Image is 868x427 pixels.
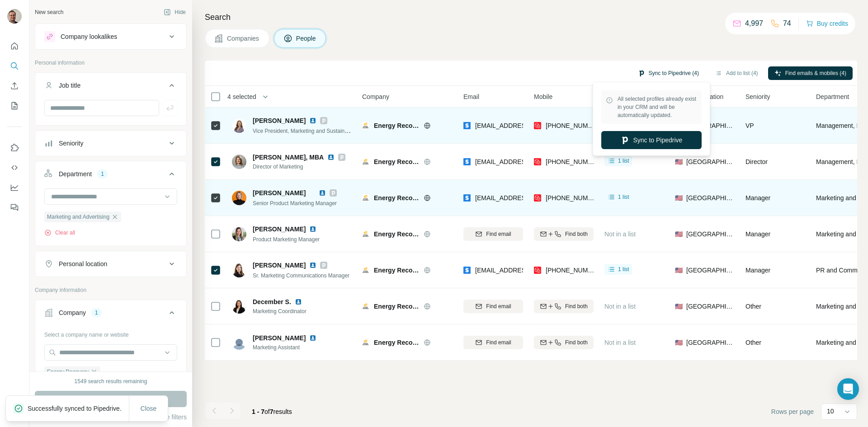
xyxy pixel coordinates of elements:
[463,266,471,275] img: provider skrapp logo
[565,230,588,238] span: Find both
[546,122,603,129] span: [PHONE_NUMBER]
[374,302,419,311] span: Energy Recovery
[7,179,22,196] button: Dashboard
[309,262,316,269] img: LinkedIn logo
[565,302,588,310] span: Find both
[327,154,335,161] img: LinkedIn logo
[709,66,764,80] button: Add to list (4)
[253,153,324,162] span: [PERSON_NAME], MBA
[546,158,603,165] span: [PHONE_NUMBER]
[463,92,479,101] span: Email
[745,92,770,101] span: Seniority
[157,5,192,19] button: Hide
[44,229,75,237] button: Clear all
[7,199,22,216] button: Feedback
[486,338,511,347] span: Find email
[745,194,770,202] span: Manager
[618,95,697,119] span: All selected profiles already exist in your CRM and will be automatically updated.
[253,333,306,343] span: [PERSON_NAME]
[35,286,187,294] p: Company information
[35,302,186,327] button: Company1
[7,58,22,74] button: Search
[270,408,274,415] span: 7
[534,266,541,275] img: provider prospeo logo
[7,38,22,54] button: Quick start
[264,408,270,415] span: of
[686,338,735,347] span: [GEOGRAPHIC_DATA]
[7,98,22,114] button: My lists
[618,265,629,273] span: 1 list
[374,193,419,202] span: Energy Recovery
[546,194,603,202] span: [PHONE_NUMBER]
[686,157,735,166] span: [GEOGRAPHIC_DATA]
[686,121,735,130] span: [GEOGRAPHIC_DATA]
[486,302,511,310] span: Find email
[362,303,369,310] img: Logo of Energy Recovery
[61,32,117,41] div: Company lookalikes
[816,92,849,101] span: Department
[295,298,302,305] img: LinkedIn logo
[309,334,316,342] img: LinkedIn logo
[362,339,369,346] img: Logo of Energy Recovery
[7,78,22,94] button: Enrich CSV
[232,118,246,133] img: Avatar
[253,261,306,270] span: [PERSON_NAME]
[374,338,419,347] span: Energy Recovery
[463,157,471,166] img: provider skrapp logo
[35,132,186,154] button: Seniority
[486,230,511,238] span: Find email
[475,158,582,165] span: [EMAIL_ADDRESS][DOMAIN_NAME]
[141,404,157,413] span: Close
[309,225,316,233] img: LinkedIn logo
[35,253,186,275] button: Personal location
[253,200,337,206] span: Senior Product Marketing Manager
[374,121,419,130] span: Energy Recovery
[253,163,345,171] span: Director of Marketing
[7,9,22,23] img: Avatar
[59,169,92,178] div: Department
[91,309,102,317] div: 1
[253,127,359,134] span: Vice President, Marketing and Sustainability
[362,158,369,165] img: Logo of Energy Recovery
[604,303,636,310] span: Not in a list
[319,189,326,197] img: LinkedIn logo
[745,158,768,165] span: Director
[374,230,419,239] span: Energy Recovery
[253,116,306,125] span: [PERSON_NAME]
[686,230,735,239] span: [GEOGRAPHIC_DATA]
[362,230,369,238] img: Logo of Energy Recovery
[675,193,683,202] span: 🇺🇸
[827,407,834,416] p: 10
[534,227,594,241] button: Find both
[7,160,22,176] button: Use Surfe API
[232,191,246,205] img: Avatar
[601,131,702,149] button: Sync to Pipedrive
[534,157,541,166] img: provider prospeo logo
[745,339,761,346] span: Other
[475,122,582,129] span: [EMAIL_ADDRESS][DOMAIN_NAME]
[296,34,317,43] span: People
[253,189,306,197] span: [PERSON_NAME]
[785,69,846,77] span: Find emails & mobiles (4)
[686,193,735,202] span: [GEOGRAPHIC_DATA]
[783,18,791,29] p: 74
[59,81,80,90] div: Job title
[7,140,22,156] button: Use Surfe on LinkedIn
[35,75,186,100] button: Job title
[227,92,256,101] span: 4 selected
[806,17,848,30] button: Buy credits
[362,122,369,129] img: Logo of Energy Recovery
[745,122,754,129] span: VP
[362,194,369,202] img: Logo of Energy Recovery
[632,66,705,80] button: Sync to Pipedrive (4)
[534,121,541,130] img: provider prospeo logo
[35,8,63,16] div: New search
[35,26,186,47] button: Company lookalikes
[374,157,419,166] span: Energy Recovery
[604,339,636,346] span: Not in a list
[745,230,770,238] span: Manager
[675,157,683,166] span: 🇺🇸
[253,343,327,352] span: Marketing Assistant
[771,407,814,416] span: Rows per page
[59,139,83,148] div: Seniority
